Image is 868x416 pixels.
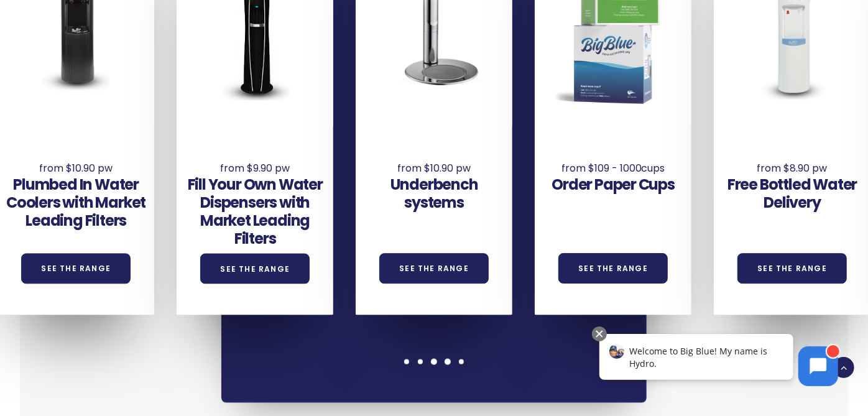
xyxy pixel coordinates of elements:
[552,174,675,195] a: Order Paper Cups
[188,174,323,248] a: Fill Your Own Water Dispensers with Market Leading Filters
[737,254,847,284] a: See the Range
[390,174,478,213] a: Underbench systems
[586,324,851,399] iframe: Chatbot
[727,174,857,213] a: Free Bottled Water Delivery
[21,254,131,284] a: See the Range
[379,254,489,284] a: See the Range
[558,254,668,284] a: See the Range
[6,174,145,231] a: Plumbed In Water Coolers with Market Leading Filters
[200,254,310,284] a: See the Range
